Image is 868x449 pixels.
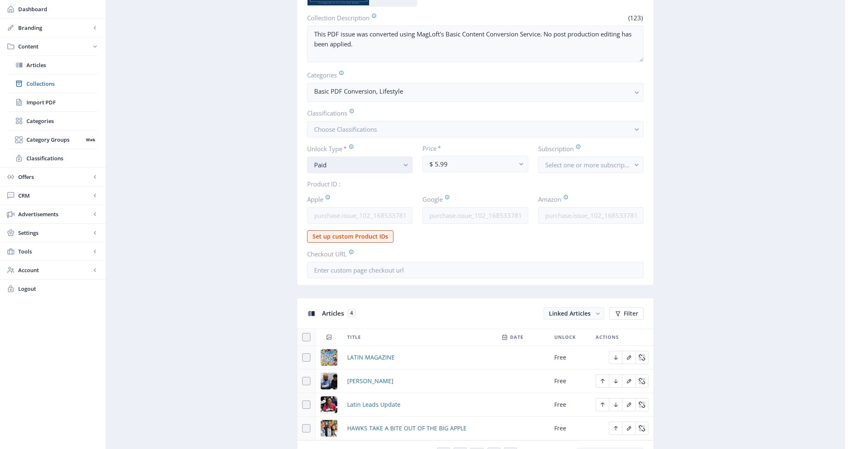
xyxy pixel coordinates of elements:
[18,173,91,181] span: Offers
[8,130,98,149] a: Category GroupsWeb
[18,266,91,274] span: Account
[83,135,98,144] nb-badge: Web
[322,309,344,317] span: Articles
[596,377,609,384] a: Edit page
[347,400,401,410] a: Latin Leads Update
[321,396,337,413] img: img_5-3.jpg
[307,121,644,138] button: Choose Classifications
[18,285,99,293] span: Logout
[321,420,337,437] img: img_6-7.jpg
[8,75,98,93] a: Collections
[18,247,91,256] span: Tools
[422,156,528,172] button: $ 5.99
[622,377,635,384] a: Edit page
[18,229,91,237] span: Settings
[307,249,637,258] label: Checkout URL
[347,309,356,317] span: 4
[635,377,649,384] a: Edit page
[307,195,406,204] label: Apple
[609,400,622,408] a: Edit page
[549,417,591,440] td: Free
[510,332,523,342] span: Date
[635,400,649,408] a: Edit page
[609,307,644,320] button: Filter
[609,353,622,361] a: Edit page
[8,112,98,130] a: Categories
[26,98,98,106] span: Import PDF
[8,93,98,111] a: Import PDF
[307,157,413,173] button: Paid
[596,332,619,342] span: Actions
[314,86,630,96] nb-select-label: Basic PDF Conversion, Lifestyle
[422,207,528,224] input: Enter Google Product Id
[347,376,393,386] a: [PERSON_NAME]
[538,207,644,224] input: Enter Amazon Product Id
[321,373,337,389] img: img_2-1.jpg
[422,195,521,204] label: Google
[307,83,644,102] button: Basic PDF Conversion, Lifestyle
[622,400,635,408] a: Edit page
[549,346,591,369] td: Free
[538,157,644,173] button: Select one or more subscription(s)
[545,161,642,169] span: Select one or more subscription(s)
[18,5,99,13] span: Dashboard
[26,154,98,162] span: Classifications
[18,210,91,218] span: Advertisements
[347,352,395,362] a: LATIN MAGAZINE
[26,135,83,144] span: Category Groups
[609,377,622,384] a: Edit page
[314,160,399,170] div: Paid
[635,353,649,361] a: Edit page
[627,14,644,22] span: (123)
[314,125,377,133] span: Choose Classifications
[307,144,406,153] label: Unlock Type
[321,349,337,366] img: img_1-1.jpg
[307,109,637,118] label: Classifications
[26,80,98,88] span: Collections
[18,191,91,200] span: CRM
[538,195,637,204] label: Amazon
[307,262,644,278] input: Enter custom page checkout url
[8,56,98,74] a: Articles
[422,144,521,152] label: Price
[307,13,472,22] label: Collection Description
[554,332,576,342] span: Unlock
[544,307,604,320] button: Linked Articles
[429,159,514,169] div: $ 5.99
[549,369,591,393] td: Free
[549,393,591,417] td: Free
[307,207,413,224] input: Enter Apple Product Id
[18,24,91,32] span: Branding
[8,149,98,167] a: Classifications
[624,310,638,317] span: Filter
[307,70,637,80] label: Categories
[549,309,591,317] span: Linked Articles
[18,42,91,51] span: Content
[26,117,98,125] span: Categories
[307,230,393,243] button: Set up custom Product IDs
[347,332,361,342] span: Title
[538,144,637,153] label: Subscription
[307,180,341,188] span: Product ID :
[596,400,609,408] a: Edit page
[26,61,98,69] span: Articles
[622,353,635,361] a: Edit page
